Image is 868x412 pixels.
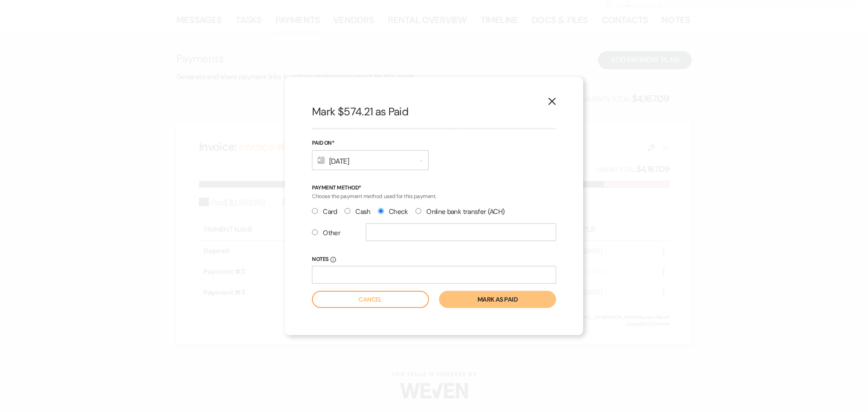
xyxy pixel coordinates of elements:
input: Other [312,229,318,235]
input: Online bank transfer (ACH) [415,208,421,214]
span: Choose the payment method used for this payment. [312,193,436,200]
label: Check [378,206,408,218]
h2: Mark $574.21 as Paid [312,104,556,119]
label: Paid On* [312,138,429,148]
button: Mark as paid [439,291,556,308]
input: Check [378,208,384,214]
input: Card [312,208,318,214]
label: Other [312,227,340,239]
p: Payment Method* [312,184,556,192]
label: Notes [312,255,556,265]
input: Cash [344,208,350,214]
div: [DATE] [312,150,429,170]
label: Online bank transfer (ACH) [415,206,505,218]
button: Cancel [312,291,429,308]
label: Card [312,206,337,218]
label: Cash [344,206,371,218]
